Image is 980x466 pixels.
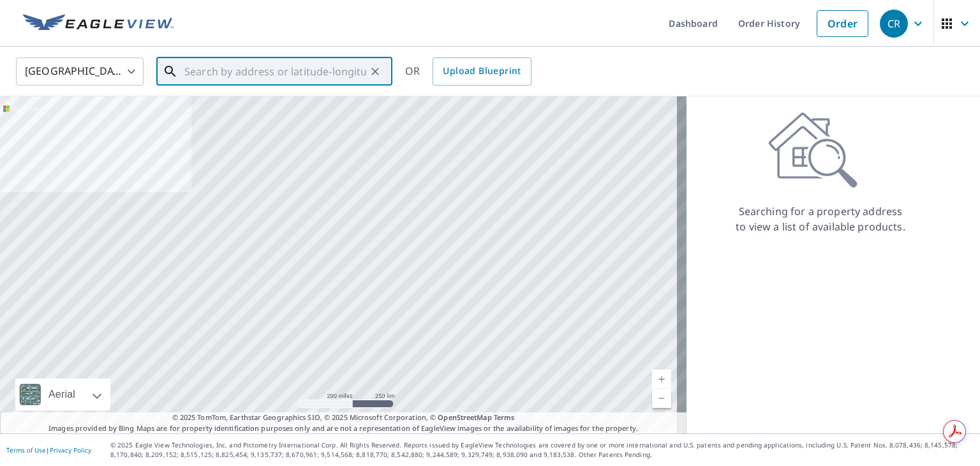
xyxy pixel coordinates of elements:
a: Terms of Use [6,446,46,455]
p: | [6,446,91,454]
span: © 2025 TomTom, Earthstar Geographics SIO, © 2025 Microsoft Corporation, © [172,412,515,423]
a: Current Level 5, Zoom In [652,370,671,389]
p: © 2025 Eagle View Technologies, Inc. and Pictometry International Corp. All Rights Reserved. Repo... [110,440,974,460]
div: Aerial [45,379,79,410]
a: Upload Blueprint [433,57,531,86]
input: Search by address or latitude-longitude [184,54,366,89]
div: OR [405,57,531,86]
button: Clear [366,63,384,80]
a: OpenStreetMap [438,412,491,422]
a: Privacy Policy [50,446,91,455]
a: Terms [494,412,515,422]
img: EV Logo [23,14,174,33]
a: Order [817,10,868,37]
a: Current Level 5, Zoom Out [652,389,671,408]
p: Searching for a property address to view a list of available products. [735,204,906,234]
span: Upload Blueprint [443,63,521,79]
div: CR [880,10,908,38]
div: [GEOGRAPHIC_DATA] [16,54,144,89]
div: Aerial [15,379,110,410]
